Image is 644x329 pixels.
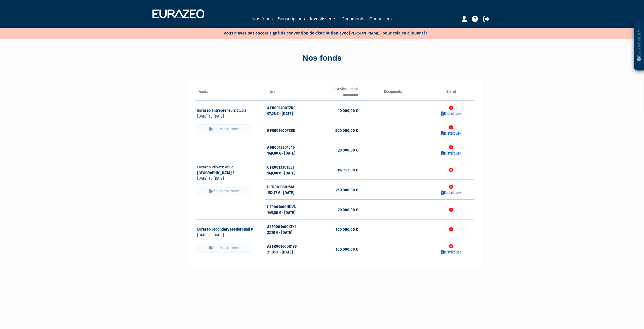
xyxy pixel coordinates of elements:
[369,15,392,22] a: Conseillers
[265,219,311,239] td: A1 FR001400K1X1 22,10 € - [DATE]
[441,111,461,116] a: Distribuer
[195,86,265,100] th: Fonds
[358,86,428,100] th: Documents
[441,250,461,254] a: Distribuer
[265,180,311,200] td: D FR0013301561 152,77 € - [DATE]
[209,29,430,36] p: Vous n'avez pas encore signé de convention de distribution avec [PERSON_NAME], pour cela,
[179,52,465,64] div: Nos fonds
[197,114,224,119] span: [DATE] au [DATE]
[265,86,311,100] th: Part
[310,15,336,22] a: Investisseurs
[311,160,358,180] td: 117 593,00 €
[265,120,311,140] td: E FR001400TZS8
[441,131,461,136] a: Distribuer
[152,9,204,18] img: 1732889491-logotype_eurazeo_blanc_rvb.png
[311,86,358,100] th: Investissement minimum
[311,239,358,259] td: 100 000,00 €
[265,100,311,120] td: A FR001400TZR0 97,28 € - [DATE]
[197,187,251,196] button: Voir les documents
[311,219,358,239] td: 100 000,00 €
[265,140,311,160] td: A FR0013301546 149,80 € - [DATE]
[197,108,251,113] a: Eurazeo Entrepreneurs Club 3
[265,200,311,220] td: L FR001400HDV4 149,80 € - [DATE]
[311,100,358,120] td: 10 000,00 €
[197,243,251,253] button: Voir les documents
[441,190,461,195] a: Distribuer
[265,160,311,180] td: C FR0013301553 149,80 € - [DATE]
[311,140,358,160] td: 20 000,00 €
[197,124,251,134] button: Voir les documents
[311,180,358,200] td: 250 000,00 €
[265,239,311,259] td: A2 FR001400K1Y9 21,85 € - [DATE]
[636,23,642,68] p: Besoin d'aide ?
[428,86,474,100] th: Statut
[341,15,364,22] a: Documents
[311,200,358,220] td: 20 000,00 €
[197,233,224,237] span: [DATE] au [DATE]
[252,15,273,22] a: Nos fonds
[197,176,224,181] span: [DATE] au [DATE]
[441,151,461,156] a: Distribuer
[311,120,358,140] td: 500 000,00 €
[197,165,239,175] a: Eurazeo Private Value [GEOGRAPHIC_DATA] 3
[278,15,305,22] a: Souscriptions
[401,30,430,36] a: en cliquant ici.
[197,227,257,232] a: Eurazeo Secondary Feeder Fund V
